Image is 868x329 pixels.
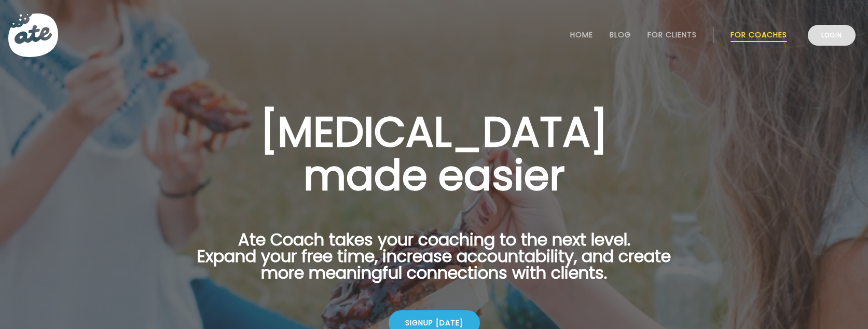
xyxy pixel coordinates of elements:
a: Blog [610,31,631,39]
a: Login [808,25,856,46]
p: Ate Coach takes your coaching to the next level. Expand your free time, increase accountability, ... [181,231,687,294]
a: For Clients [647,31,697,39]
a: Home [570,31,593,39]
h1: [MEDICAL_DATA] made easier [181,110,687,197]
a: For Coaches [731,31,787,39]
